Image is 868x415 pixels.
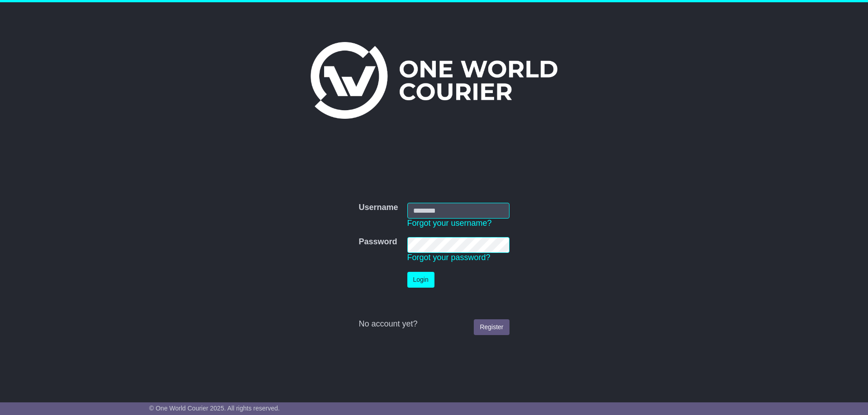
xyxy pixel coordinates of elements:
label: Username [359,203,398,213]
a: Register [474,319,509,335]
a: Forgot your password? [407,253,491,262]
img: One World [311,42,557,119]
button: Login [407,272,434,288]
a: Forgot your username? [407,219,492,228]
span: © One World Courier 2025. All rights reserved. [149,405,280,412]
label: Password [359,237,397,247]
div: No account yet? [359,319,509,329]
